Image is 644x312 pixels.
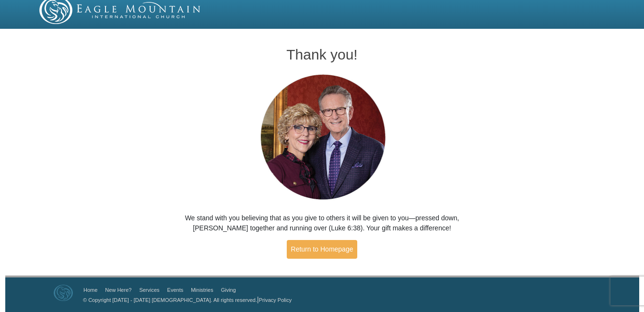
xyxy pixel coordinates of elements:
a: Home [83,287,97,293]
p: | [80,295,292,305]
img: Pastors George and Terri Pearsons [251,72,393,204]
a: © Copyright [DATE] - [DATE] [DEMOGRAPHIC_DATA]. All rights reserved. [83,297,257,303]
img: Eagle Mountain International Church [54,285,73,301]
p: We stand with you believing that as you give to others it will be given to you—pressed down, [PER... [166,213,478,233]
a: Return to Homepage [287,240,358,259]
a: New Here? [105,287,131,293]
h1: Thank you! [166,47,478,62]
a: Privacy Policy [259,297,292,303]
a: Services [139,287,159,293]
a: Giving [221,287,236,293]
a: Events [167,287,184,293]
a: Ministries [191,287,213,293]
